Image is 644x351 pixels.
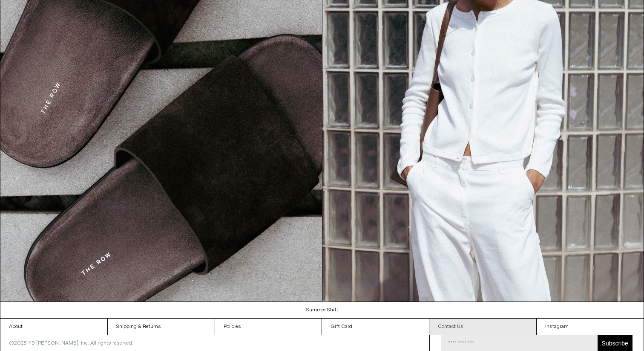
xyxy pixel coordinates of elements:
[0,302,644,318] a: Summer Shift
[429,319,536,335] a: Contact Us
[215,319,322,335] a: Policies
[537,319,644,335] a: Instagram
[108,319,215,335] a: Shipping & Returns
[322,319,429,335] a: Gift Card
[0,319,107,335] a: About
